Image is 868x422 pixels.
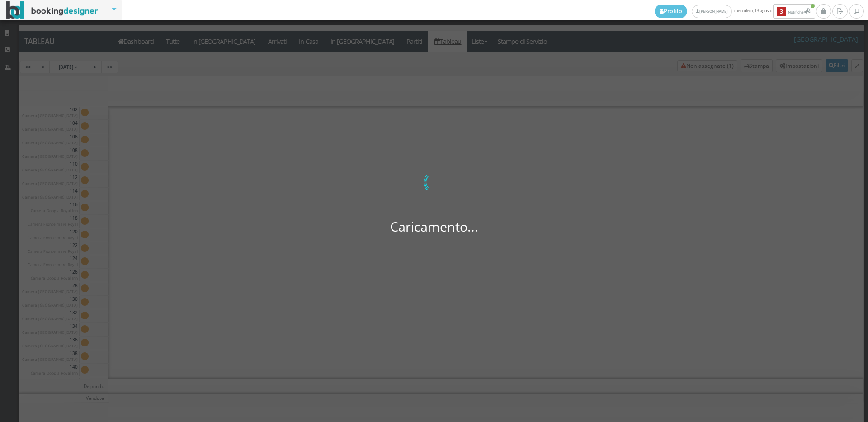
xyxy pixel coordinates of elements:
b: 3 [777,7,786,16]
img: BookingDesigner.com [6,1,98,19]
a: Profilo [655,5,687,18]
button: 3Notifiche [773,4,815,19]
a: [PERSON_NAME] [692,5,732,18]
span: mercoledì, 13 agosto [655,4,816,19]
